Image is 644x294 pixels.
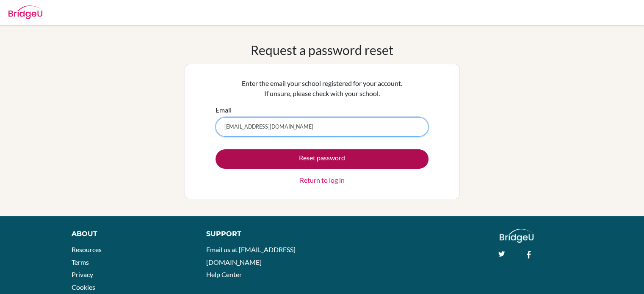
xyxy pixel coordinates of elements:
a: Cookies [72,283,95,291]
a: Email us at [EMAIL_ADDRESS][DOMAIN_NAME] [206,245,296,266]
label: Email [216,105,232,115]
a: Privacy [72,270,93,278]
a: Terms [72,258,89,266]
p: Enter the email your school registered for your account. If unsure, please check with your school. [216,78,428,99]
h1: Request a password reset [251,42,393,58]
a: Resources [72,245,102,253]
div: About [72,229,187,239]
a: Help Center [206,270,242,278]
img: Bridge-U [8,5,42,19]
div: Support [206,229,313,239]
a: Return to log in [300,175,345,185]
button: Reset password [216,149,428,169]
img: logo_white@2x-f4f0deed5e89b7ecb1c2cc34c3e3d731f90f0f143d5ea2071677605dd97b5244.png [500,229,534,243]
